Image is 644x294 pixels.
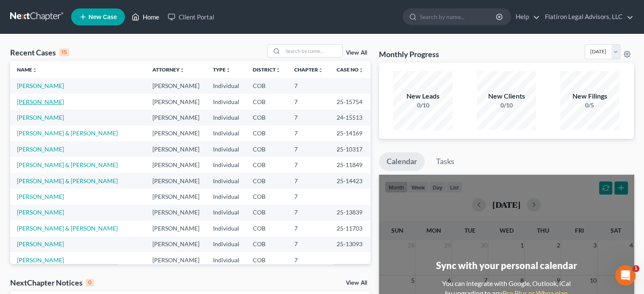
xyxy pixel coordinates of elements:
[17,66,37,73] a: Nameunfold_more
[206,141,246,157] td: Individual
[146,205,206,220] td: [PERSON_NAME]
[17,209,64,216] a: [PERSON_NAME]
[146,189,206,204] td: [PERSON_NAME]
[17,177,118,184] a: [PERSON_NAME] & [PERSON_NAME]
[330,236,370,252] td: 25-13093
[560,91,619,101] div: New Filings
[330,157,370,173] td: 25-11849
[127,9,163,25] a: Home
[246,220,287,236] td: COB
[59,49,69,56] div: 15
[287,157,330,173] td: 7
[17,240,64,247] a: [PERSON_NAME]
[146,252,206,268] td: [PERSON_NAME]
[330,94,370,110] td: 25-15754
[337,66,364,73] a: Case Nounfold_more
[330,110,370,125] td: 24-15513
[146,78,206,93] td: [PERSON_NAME]
[206,110,246,125] td: Individual
[180,68,185,73] i: unfold_more
[88,14,117,20] span: New Case
[246,157,287,173] td: COB
[287,236,330,252] td: 7
[379,49,439,59] h3: Monthly Progress
[436,259,577,272] div: Sync with your personal calendar
[206,94,246,110] td: Individual
[330,141,370,157] td: 25-10317
[330,173,370,189] td: 25-14423
[32,68,37,73] i: unfold_more
[226,68,231,73] i: unfold_more
[294,66,323,73] a: Chapterunfold_more
[206,126,246,141] td: Individual
[420,9,497,25] input: Search by name...
[206,78,246,93] td: Individual
[633,265,639,272] span: 1
[330,220,370,236] td: 25-11703
[318,68,323,73] i: unfold_more
[17,98,64,105] a: [PERSON_NAME]
[283,45,342,57] input: Search by name...
[246,189,287,204] td: COB
[86,279,94,286] div: 0
[146,157,206,173] td: [PERSON_NAME]
[246,110,287,125] td: COB
[393,91,453,101] div: New Leads
[246,252,287,268] td: COB
[146,236,206,252] td: [PERSON_NAME]
[10,47,69,58] div: Recent Cases
[146,126,206,141] td: [PERSON_NAME]
[206,252,246,268] td: Individual
[17,193,64,200] a: [PERSON_NAME]
[17,256,64,264] a: [PERSON_NAME]
[393,101,453,110] div: 0/10
[253,66,281,73] a: Districtunfold_more
[346,280,367,286] a: View All
[246,173,287,189] td: COB
[146,110,206,125] td: [PERSON_NAME]
[276,68,281,73] i: unfold_more
[246,205,287,220] td: COB
[287,110,330,125] td: 7
[17,82,64,89] a: [PERSON_NAME]
[428,152,462,171] a: Tasks
[287,141,330,157] td: 7
[560,101,619,110] div: 0/5
[287,252,330,268] td: 7
[287,220,330,236] td: 7
[287,173,330,189] td: 7
[246,78,287,93] td: COB
[511,9,540,25] a: Help
[330,205,370,220] td: 25-13839
[146,220,206,236] td: [PERSON_NAME]
[359,68,364,73] i: unfold_more
[246,126,287,141] td: COB
[287,189,330,204] td: 7
[246,141,287,157] td: COB
[17,146,64,153] a: [PERSON_NAME]
[206,173,246,189] td: Individual
[541,9,633,25] a: Flatiron Legal Advisors, LLC
[206,157,246,173] td: Individual
[146,141,206,157] td: [PERSON_NAME]
[206,220,246,236] td: Individual
[615,265,636,286] iframe: Intercom live chat
[287,78,330,93] td: 7
[17,161,118,168] a: [PERSON_NAME] & [PERSON_NAME]
[346,50,367,56] a: View All
[477,91,536,101] div: New Clients
[246,94,287,110] td: COB
[206,189,246,204] td: Individual
[206,205,246,220] td: Individual
[17,129,118,137] a: [PERSON_NAME] & [PERSON_NAME]
[330,126,370,141] td: 25-14169
[10,278,94,288] div: NextChapter Notices
[146,173,206,189] td: [PERSON_NAME]
[206,236,246,252] td: Individual
[163,9,218,25] a: Client Portal
[246,236,287,252] td: COB
[146,94,206,110] td: [PERSON_NAME]
[287,126,330,141] td: 7
[379,152,425,171] a: Calendar
[17,114,64,121] a: [PERSON_NAME]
